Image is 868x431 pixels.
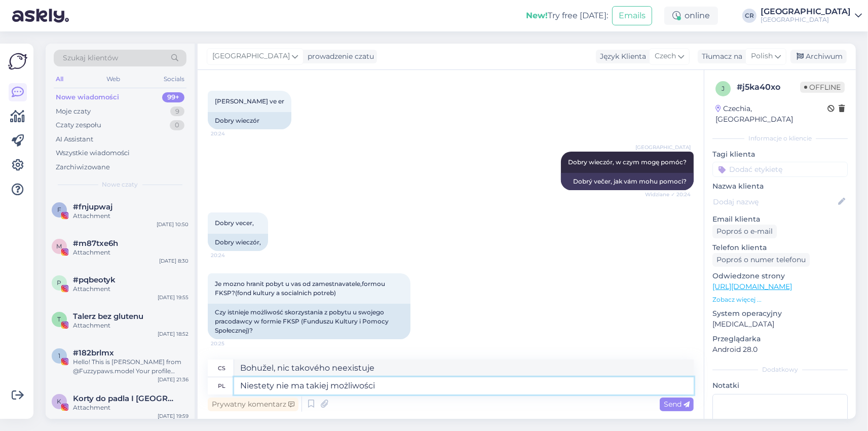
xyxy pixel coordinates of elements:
[73,312,143,321] span: Talerz bez glutenu
[102,180,138,189] span: Nowe czaty
[211,130,249,137] span: 20:24
[761,16,851,24] div: [GEOGRAPHIC_DATA]
[526,11,548,20] b: New!
[73,248,188,257] div: Attachment
[73,403,188,412] div: Attachment
[162,92,184,102] div: 99+
[715,103,827,125] div: Czechia, [GEOGRAPHIC_DATA]
[568,158,687,166] span: Dobry wieczór, w czym mogę pomóc?
[712,365,848,374] div: Dodatkowy
[211,340,249,347] span: 20:25
[158,412,188,420] div: [DATE] 19:59
[211,252,249,259] span: 20:24
[208,304,410,339] div: Czy istnieje możliwość skorzystania z pobytu u swojego pracodawcy w formie FKSP (Funduszu Kultury...
[56,148,130,158] div: Wszystkie wiadomości
[57,279,62,286] span: p
[208,112,291,129] div: Dobry wieczór
[58,315,61,323] span: T
[612,6,652,25] button: Emails
[73,211,188,221] div: Attachment
[712,149,848,160] p: Tagi klienta
[712,295,848,304] p: Zobacz więcej ...
[655,51,676,62] span: Czech
[212,51,290,62] span: [GEOGRAPHIC_DATA]
[737,81,800,93] div: # j5ka40xo
[712,181,848,192] p: Nazwa klienta
[800,82,845,93] span: Offline
[158,294,188,301] div: [DATE] 19:55
[712,253,810,267] div: Poproś o numer telefonu
[57,398,62,405] span: K
[73,239,118,248] span: #m87txe6h
[162,73,186,86] div: Socials
[742,9,757,23] div: CR
[73,348,114,357] span: #182brlmx
[761,8,851,16] div: [GEOGRAPHIC_DATA]
[698,51,742,62] div: Tłumacz na
[304,51,374,62] div: prowadzenie czatu
[712,242,848,253] p: Telefon klienta
[596,51,646,62] div: Język Klienta
[54,73,65,86] div: All
[73,321,188,330] div: Attachment
[712,308,848,319] p: System operacyjny
[56,120,101,130] div: Czaty zespołu
[635,143,691,151] span: [GEOGRAPHIC_DATA]
[645,191,691,198] span: Widziane ✓ 20:24
[790,50,847,63] div: Archiwum
[234,377,694,394] textarea: Niestety nie ma takiej możliwości
[57,242,62,250] span: m
[57,206,61,213] span: f
[73,284,188,294] div: Attachment
[73,394,178,403] span: Korty do padla I Szczecin
[215,97,284,105] span: [PERSON_NAME] ve er
[218,360,225,377] div: cs
[664,7,718,25] div: online
[58,352,60,360] span: 1
[561,173,694,190] div: Dobrý večer, jak vám mohu pomoci?
[218,377,225,394] div: pl
[751,51,773,62] span: Polish
[713,196,836,207] input: Dodaj nazwę
[712,271,848,281] p: Odwiedzone strony
[712,134,848,143] div: Informacje o kliencie
[73,202,112,211] span: #fnjupwaj
[105,73,123,86] div: Web
[63,53,118,63] span: Szukaj klientów
[158,376,188,383] div: [DATE] 21:36
[170,120,184,130] div: 0
[526,10,608,22] div: Try free [DATE]:
[8,52,27,71] img: Askly Logo
[56,162,110,172] div: Zarchiwizowane
[215,219,254,227] span: Dobry vecer,
[712,162,848,177] input: Dodać etykietę
[712,319,848,330] p: [MEDICAL_DATA]
[159,257,188,265] div: [DATE] 8:30
[208,234,268,251] div: Dobry wieczór,
[712,225,777,238] div: Poproś o e-mail
[234,360,694,377] textarea: Bohužel, nic takového neexistuje
[170,106,184,117] div: 9
[73,357,188,376] div: Hello! This is [PERSON_NAME] from @Fuzzypaws.model Your profile caught our eye We are a world Fam...
[712,334,848,344] p: Przeglądarka
[664,400,690,409] span: Send
[712,344,848,355] p: Android 28.0
[73,275,116,284] span: #pqbeotyk
[215,280,387,297] span: Je mozno hranit pobyt u vas od zamestnavatele,formou FKSP?(fond kultury a socialnich potreb)
[208,398,298,411] div: Prywatny komentarz
[56,92,119,102] div: Nowe wiadomości
[761,8,862,24] a: [GEOGRAPHIC_DATA][GEOGRAPHIC_DATA]
[712,380,848,391] p: Notatki
[56,106,91,117] div: Moje czaty
[712,282,792,291] a: [URL][DOMAIN_NAME]
[56,134,93,145] div: AI Assistant
[157,221,188,228] div: [DATE] 10:50
[158,330,188,338] div: [DATE] 18:52
[712,214,848,225] p: Email klienta
[722,85,725,92] span: j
